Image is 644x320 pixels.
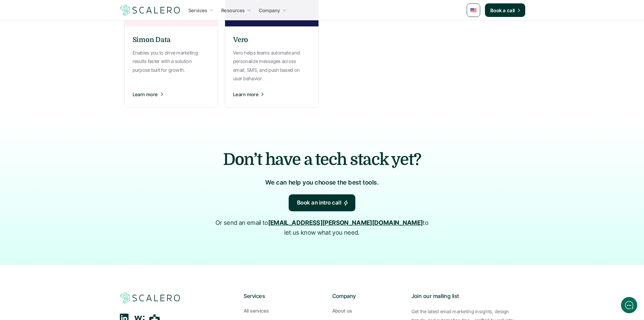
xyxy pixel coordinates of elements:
p: Learn more [133,91,158,98]
a: About us [332,307,401,314]
p: Company [332,292,401,301]
iframe: gist-messenger-bubble-iframe [621,297,637,313]
h1: Hi! Welcome to Scalero. [10,33,125,44]
span: We run on Gist [57,237,86,241]
h2: Don’t have a tech stack yet? [146,148,498,171]
button: Learn more [133,86,210,103]
p: Learn more [233,91,259,98]
h6: Vero [233,35,248,45]
p: Book a call [490,7,515,14]
img: Scalero company logo [119,4,181,17]
button: New conversation [10,90,125,103]
a: All services [244,307,312,314]
p: Resources [221,7,245,14]
h2: Let us know if we can help with lifecycle marketing. [10,45,125,78]
a: Scalero company logo [119,292,181,304]
a: [EMAIL_ADDRESS][PERSON_NAME][DOMAIN_NAME] [268,219,423,226]
p: Enables you to drive marketing results faster with a solution purpose built for growth. [133,48,210,74]
p: Services [188,7,207,14]
p: Services [244,292,312,301]
a: Book a call [485,3,525,17]
p: Company [259,7,280,14]
p: Book an intro call [297,198,342,207]
span: New conversation [44,94,81,99]
p: Or send an email to to let us know what you need. [212,218,432,238]
p: Vero helps teams automate and personalize messages across email, SMS, and push based on user beha... [233,48,310,83]
a: Scalero company logo [119,4,181,16]
img: Scalero company logo [119,292,181,304]
p: Join our mailing list [412,292,525,301]
a: Book an intro call [289,194,356,211]
h6: Simon Data [133,35,171,45]
p: About us [332,307,352,314]
p: We can help you choose the best tools. [265,178,379,188]
p: All services [244,307,269,314]
button: Learn more [233,86,310,103]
